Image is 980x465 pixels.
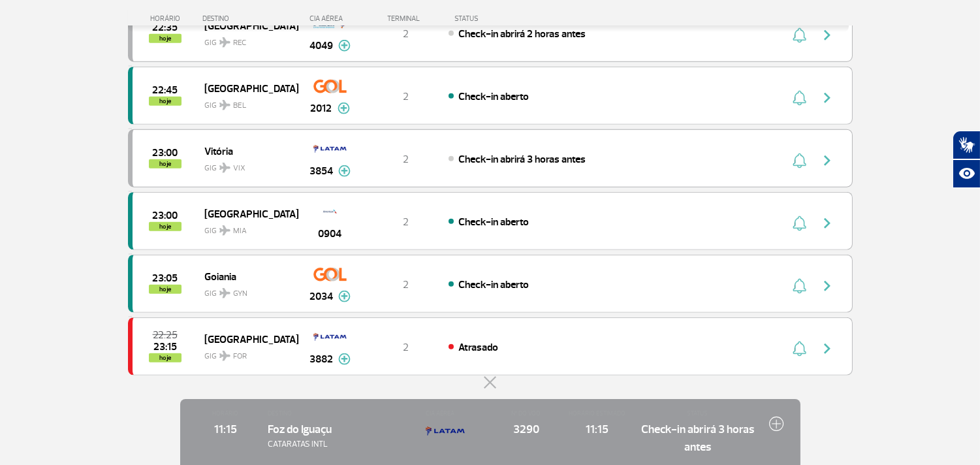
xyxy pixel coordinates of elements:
[204,218,288,237] span: GIG
[448,14,554,23] div: STATUS
[152,274,178,283] span: 2025-08-24 23:05:00
[458,216,529,229] span: Check-in aberto
[197,409,255,418] span: HORÁRIO
[458,278,529,291] span: Check-in aberto
[153,342,177,351] span: 2025-08-24 23:15:00
[568,421,626,438] span: 11:15
[793,278,806,294] img: sino-painel-voo.svg
[204,155,288,174] span: GIG
[403,153,409,166] span: 2
[149,353,182,362] span: hoje
[152,86,178,95] span: 2025-08-24 22:45:00
[403,341,409,354] span: 2
[426,409,484,418] span: CIA AÉREA
[132,14,203,23] div: HORÁRIO
[233,163,245,174] span: VIX
[219,351,230,361] img: destiny_airplane.svg
[639,421,755,455] span: Check-in abrirá 3 horas antes
[298,14,363,23] div: CIA AÉREA
[219,225,230,236] img: destiny_airplane.svg
[197,421,255,438] span: 11:15
[149,222,182,231] span: hoje
[204,344,288,362] span: GIG
[204,80,288,97] span: [GEOGRAPHIC_DATA]
[953,131,980,188] div: Plugin de acessibilidade da Hand Talk.
[153,330,178,340] span: 2025-08-24 22:25:00
[202,14,298,23] div: DESTINO
[219,100,230,110] img: destiny_airplane.svg
[497,409,555,418] span: Nº DO VOO
[403,90,409,103] span: 2
[309,351,333,367] span: 3882
[233,351,247,362] span: FOR
[793,216,806,231] img: sino-painel-voo.svg
[152,211,178,220] span: 2025-08-24 23:00:00
[793,153,806,168] img: sino-painel-voo.svg
[568,409,626,418] span: HORÁRIO ESTIMADO
[819,341,835,357] img: seta-direita-painel-voo.svg
[311,101,332,116] span: 2012
[793,90,806,106] img: sino-painel-voo.svg
[309,289,333,304] span: 2034
[819,27,835,43] img: seta-direita-painel-voo.svg
[403,278,409,291] span: 2
[319,226,342,242] span: 0904
[819,90,835,106] img: seta-direita-painel-voo.svg
[219,288,230,298] img: destiny_airplane.svg
[204,93,288,112] span: GIG
[458,341,498,354] span: Atrasado
[309,163,333,179] span: 3854
[149,97,182,106] span: hoje
[152,148,178,157] span: 2025-08-24 23:00:00
[233,37,246,49] span: REC
[204,30,288,49] span: GIG
[204,281,288,300] span: GIG
[219,37,230,48] img: destiny_airplane.svg
[219,163,230,173] img: destiny_airplane.svg
[233,225,247,237] span: MIA
[793,341,806,357] img: sino-painel-voo.svg
[338,40,351,52] img: mais-info-painel-voo.svg
[403,216,409,229] span: 2
[149,34,182,43] span: hoje
[149,159,182,168] span: hoje
[204,205,288,222] span: [GEOGRAPHIC_DATA]
[233,288,247,300] span: GYN
[152,23,178,32] span: 2025-08-24 22:35:00
[149,285,182,294] span: hoje
[819,216,835,231] img: seta-direita-painel-voo.svg
[819,278,835,294] img: seta-direita-painel-voo.svg
[338,353,351,365] img: mais-info-painel-voo.svg
[458,90,529,103] span: Check-in aberto
[953,131,980,159] button: Abrir tradutor de língua de sinais.
[458,27,586,40] span: Check-in abrirá 2 horas antes
[268,409,413,418] span: DESTINO
[639,409,755,418] span: STATUS
[309,38,333,54] span: 4049
[497,421,555,438] span: 3290
[403,27,409,40] span: 2
[793,27,806,43] img: sino-painel-voo.svg
[953,159,980,188] button: Abrir recursos assistivos.
[338,103,350,114] img: mais-info-painel-voo.svg
[233,100,246,112] span: BEL
[458,153,586,166] span: Check-in abrirá 3 horas antes
[204,330,288,347] span: [GEOGRAPHIC_DATA]
[204,268,288,285] span: Goiania
[338,165,351,177] img: mais-info-painel-voo.svg
[204,142,288,159] span: Vitória
[268,422,332,436] span: Foz do Iguaçu
[338,291,351,302] img: mais-info-painel-voo.svg
[268,438,413,451] span: CATARATAS INTL
[363,14,448,23] div: TERMINAL
[819,153,835,168] img: seta-direita-painel-voo.svg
